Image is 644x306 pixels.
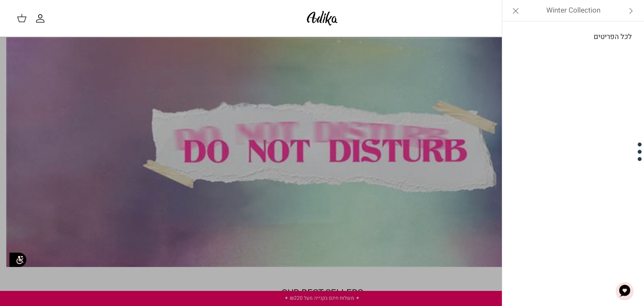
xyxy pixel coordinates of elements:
a: לכל הפריטים [506,26,640,47]
img: Adika IL [304,8,340,28]
img: accessibility_icon02.svg [6,248,29,271]
button: צ'אט [612,278,637,303]
a: החשבון שלי [35,13,49,23]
